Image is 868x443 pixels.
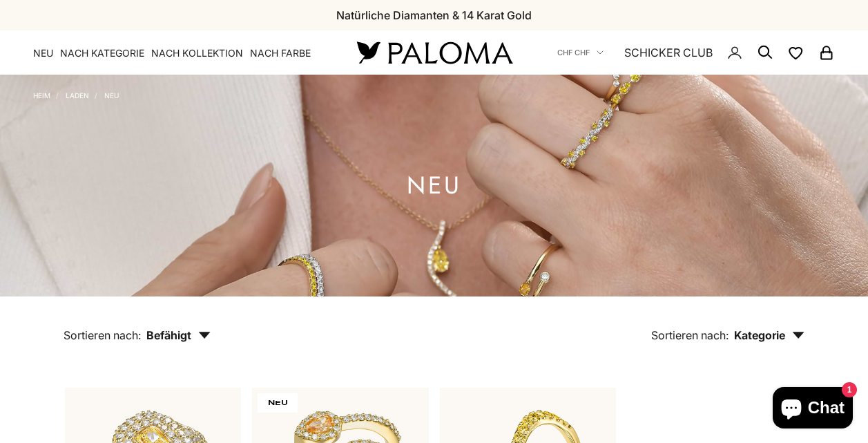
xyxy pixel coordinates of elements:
[60,46,144,60] summary: Nach Kategorie
[769,387,857,432] inbox-online-store-chat: Shopify online store chat
[557,46,604,59] button: CHF CHF
[151,46,243,60] summary: Nach Kollektion
[66,91,89,100] a: Laden
[146,328,191,342] font: Befähigt
[624,44,713,62] a: SCHICKER CLUB
[33,46,53,60] a: NEU
[407,177,462,194] h1: NEU
[32,296,242,355] button: Sortieren nach: Befähigt
[258,393,298,413] span: NEU
[64,328,141,342] span: Sortieren nach:
[104,91,119,100] a: NEU
[651,328,729,342] span: Sortieren nach:
[33,88,119,100] nav: Paniermehl
[250,46,311,60] summary: Nach Farbe
[734,328,785,342] font: Kategorie
[336,6,532,24] p: Natürliche Diamanten & 14 Karat Gold
[557,46,590,59] span: CHF CHF
[619,296,836,355] button: Sortieren nach: Kategorie
[33,46,324,60] nav: Primäre Navigation
[33,91,50,100] a: Heim
[557,30,835,75] nav: Sekundäre Navigation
